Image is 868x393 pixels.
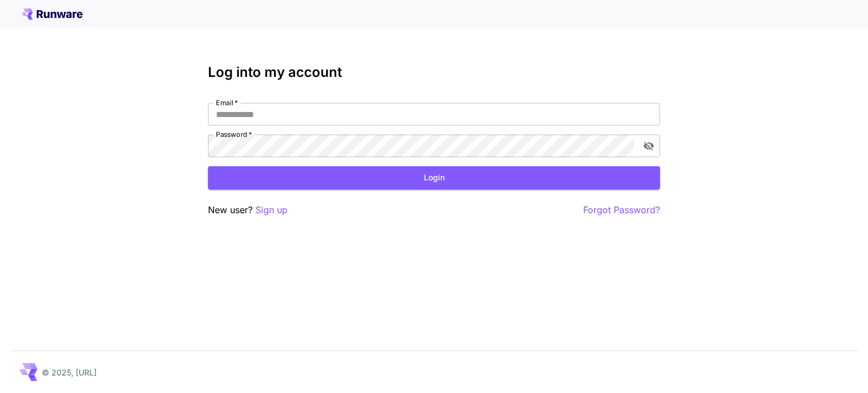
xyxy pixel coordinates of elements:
[216,129,252,139] label: Password
[208,203,288,217] p: New user?
[255,203,288,217] button: Sign up
[216,98,238,107] label: Email
[639,136,659,156] button: toggle password visibility
[208,166,660,189] button: Login
[208,64,660,80] h3: Log into my account
[42,366,97,378] p: © 2025, [URL]
[583,203,660,217] button: Forgot Password?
